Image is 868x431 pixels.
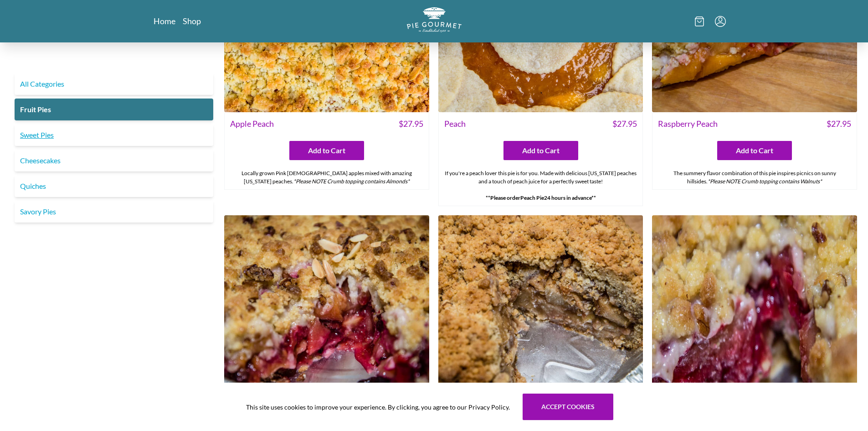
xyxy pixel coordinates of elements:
a: Cheesecakes [15,150,213,171]
a: Fruit Pies [15,99,213,120]
a: All Categories [15,73,213,95]
span: $ 27.95 [827,118,851,130]
span: Add to Cart [522,145,560,156]
div: If you're a peach lover this pie is for you. Made with delicious [US_STATE] peaches and a touch o... [439,166,643,206]
a: Savory Pies [15,201,213,223]
span: Apple Peach [230,118,274,130]
a: Sweet Pies [15,124,213,146]
button: Menu [715,16,726,27]
button: Add to Cart [289,141,364,160]
img: Apple Raspberry [652,215,857,421]
span: Peach [444,118,466,130]
span: $ 27.95 [612,118,637,130]
strong: Peach Pie [520,194,544,201]
span: Raspberry Peach [658,118,718,130]
em: *Please NOTE Crumb topping contains Almonds* [293,178,410,185]
button: Add to Cart [717,141,792,160]
img: logo [407,7,462,32]
div: The summery flavor combination of this pie inspires picnics on sunny hillsides. [652,166,857,189]
a: Logo [407,7,462,35]
span: Add to Cart [736,145,773,156]
span: Add to Cart [308,145,345,156]
img: Mixed Fruit [224,215,429,421]
span: This site uses cookies to improve your experience. By clicking, you agree to our Privacy Policy. [246,402,510,412]
span: $ 27.95 [399,118,423,130]
button: Accept cookies [523,394,613,420]
a: Quiches [15,175,213,197]
strong: **Please order 24 hours in advance** [486,194,596,201]
a: Home [154,16,175,26]
button: Add to Cart [503,141,578,160]
em: *Please NOTE Crumb topping contains Walnuts* [708,178,822,185]
img: French Apple [438,215,643,421]
a: Shop [183,16,201,26]
div: Locally grown Pink [DEMOGRAPHIC_DATA] apples mixed with amazing [US_STATE] peaches. [225,166,429,189]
